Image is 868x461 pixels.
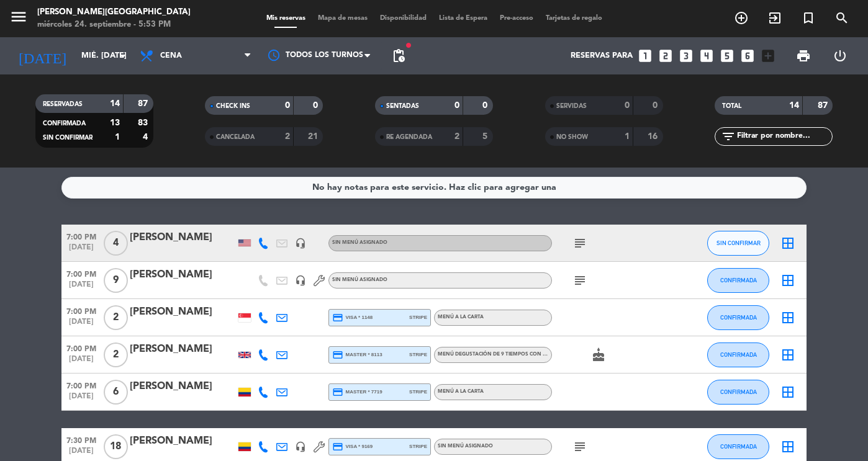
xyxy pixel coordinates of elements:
span: visa * 9169 [332,441,373,452]
div: [PERSON_NAME] [130,341,235,357]
span: CHECK INS [216,103,250,109]
span: stripe [409,388,427,396]
span: 2 [104,305,128,330]
span: pending_actions [391,48,406,63]
i: subject [572,236,587,251]
span: Lista de Espera [433,15,494,22]
span: master * 8113 [332,349,382,360]
span: [DATE] [61,243,101,257]
span: 9 [104,268,128,293]
i: filter_list [721,129,736,144]
i: credit_card [332,312,343,323]
span: CONFIRMADA [720,277,757,284]
span: CONFIRMADA [720,388,757,395]
span: SERVIDAS [556,103,587,109]
i: border_all [780,439,795,454]
i: add_box [760,48,776,64]
span: NO SHOW [556,134,588,140]
span: Sin menú asignado [438,444,493,449]
span: print [796,48,811,63]
span: CONFIRMADA [720,314,757,321]
span: TOTAL [722,103,741,109]
strong: 16 [648,132,660,141]
i: menu [9,7,28,26]
span: Menú degustación de 9 tiempos con maridaje [438,352,607,357]
i: add_circle_outline [734,11,749,25]
i: subject [572,439,587,454]
strong: 4 [143,133,150,141]
span: SIN CONFIRMAR [717,239,761,246]
strong: 14 [110,99,120,108]
strong: 87 [818,101,830,110]
span: 6 [104,380,128,405]
strong: 1 [115,133,120,141]
i: looks_3 [678,48,694,64]
i: headset_mic [295,441,306,452]
i: power_settings_new [833,48,848,63]
span: RE AGENDADA [386,134,432,140]
span: 4 [104,231,128,256]
strong: 0 [482,101,490,110]
span: 7:00 PM [61,266,101,280]
i: looks_one [637,48,653,64]
span: Mis reservas [260,15,312,22]
div: [PERSON_NAME] [130,230,235,246]
strong: 87 [138,99,150,108]
i: looks_4 [698,48,715,64]
span: 7:00 PM [61,303,101,318]
span: Sin menú asignado [332,240,387,245]
strong: 5 [482,132,490,141]
div: miércoles 24. septiembre - 5:53 PM [37,19,191,31]
input: Filtrar por nombre... [736,130,832,143]
strong: 1 [625,132,630,141]
span: 7:00 PM [61,341,101,355]
i: credit_card [332,441,343,452]
span: stripe [409,351,427,359]
span: Tarjetas de regalo [540,15,608,22]
span: Mapa de mesas [312,15,374,22]
span: 7:00 PM [61,229,101,243]
i: turned_in_not [801,11,816,25]
strong: 2 [454,132,459,141]
span: stripe [409,313,427,321]
span: CANCELADA [216,134,255,140]
div: LOG OUT [822,37,859,74]
i: credit_card [332,387,343,398]
i: border_all [780,385,795,400]
span: visa * 1148 [332,312,373,323]
span: fiber_manual_record [405,42,412,49]
span: [DATE] [61,355,101,369]
i: search [834,11,849,25]
span: Cena [160,51,182,60]
i: exit_to_app [767,11,782,25]
strong: 14 [789,101,799,110]
i: border_all [780,273,795,288]
i: looks_two [658,48,674,64]
span: [DATE] [61,318,101,332]
strong: 0 [454,101,459,110]
span: stripe [409,442,427,450]
i: looks_6 [739,48,756,64]
strong: 0 [313,101,320,110]
strong: 83 [138,119,150,127]
span: SIN CONFIRMAR [43,135,93,141]
i: subject [572,273,587,288]
strong: 13 [110,119,120,127]
span: [DATE] [61,447,101,461]
span: Disponibilidad [374,15,433,22]
i: cake [591,347,606,362]
div: [PERSON_NAME] [130,378,235,395]
span: SENTADAS [386,103,419,109]
span: Pre-acceso [494,15,540,22]
div: No hay notas para este servicio. Haz clic para agregar una [312,181,556,195]
strong: 2 [285,132,290,141]
i: [DATE] [9,42,75,69]
span: [DATE] [61,392,101,406]
strong: 0 [653,101,660,110]
div: [PERSON_NAME] [130,304,235,320]
span: 2 [104,342,128,367]
span: Sin menú asignado [332,277,387,282]
strong: 0 [625,101,630,110]
i: looks_5 [719,48,735,64]
span: [DATE] [61,280,101,295]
